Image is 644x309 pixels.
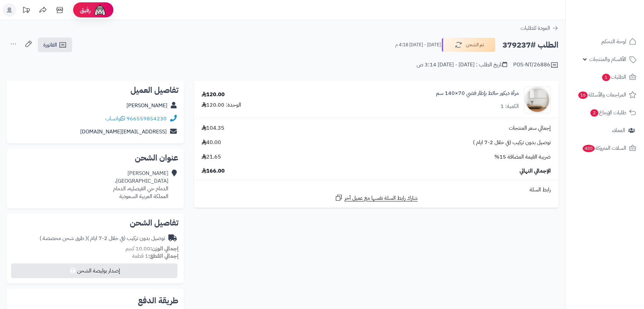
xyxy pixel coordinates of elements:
span: ضريبة القيمة المضافة 15% [494,153,551,161]
h2: طريقة الدفع [138,297,178,305]
div: تاريخ الطلب : [DATE] - [DATE] 3:14 ص [417,61,507,69]
a: طلبات الإرجاع2 [570,105,640,121]
strong: إجمالي القطع: [148,252,178,260]
div: رابط السلة [197,186,556,194]
a: تحديثات المنصة [18,3,35,18]
div: الوحدة: 120.00 [202,101,241,109]
a: لوحة التحكم [570,34,640,50]
small: 1 قطعة [132,252,178,260]
div: POS-NT/26886 [513,61,558,69]
h2: الطلب #379237 [502,38,558,52]
a: العودة للطلبات [521,24,558,32]
small: 10.00 كجم [125,245,178,253]
a: [EMAIL_ADDRESS][DOMAIN_NAME] [80,128,167,136]
span: السلات المتروكة [582,143,626,153]
span: 21.65 [202,153,221,161]
span: 40.00 [202,139,221,146]
span: رفيق [80,6,91,14]
div: [PERSON_NAME] [GEOGRAPHIC_DATA]، الدمام حي الفيصليه، الدمام المملكة العربية السعودية [113,170,168,200]
div: الكمية: 1 [500,103,519,110]
a: السلات المتروكة400 [570,140,640,156]
a: 966559854230 [126,115,167,123]
h2: تفاصيل الشحن [12,219,178,227]
span: الفاتورة [43,41,57,49]
button: تم الشحن [442,38,495,52]
span: الطلبات [601,72,626,82]
h2: تفاصيل العميل [12,86,178,94]
span: العودة للطلبات [521,24,550,32]
a: واتساب [105,115,125,123]
img: logo-2.png [598,16,638,30]
span: إجمالي سعر المنتجات [509,124,551,132]
span: توصيل بدون تركيب (في خلال 2-7 ايام ) [473,139,551,146]
span: 400 [583,145,595,152]
div: 120.00 [202,91,225,99]
span: المراجعات والأسئلة [578,90,626,100]
span: لوحة التحكم [601,37,626,46]
span: الأقسام والمنتجات [589,55,626,64]
span: الإجمالي النهائي [520,167,551,175]
span: العملاء [612,126,625,135]
a: المراجعات والأسئلة16 [570,87,640,103]
span: 1 [602,74,610,81]
a: [PERSON_NAME] [126,102,167,110]
span: طلبات الإرجاع [590,108,626,117]
span: شارك رابط السلة نفسها مع عميل آخر [344,194,418,202]
h2: عنوان الشحن [12,154,178,162]
a: مرآة ديكور حائط بإطار فضي 70×140 سم [436,89,519,97]
span: 16 [578,91,588,99]
a: الفاتورة [38,38,72,52]
a: شارك رابط السلة نفسها مع عميل آخر [335,194,418,202]
button: إصدار بوليصة الشحن [11,263,177,278]
a: الطلبات1 [570,69,640,85]
a: العملاء [570,122,640,138]
strong: إجمالي الوزن: [150,245,178,253]
img: 1753776579-1-90x90.jpg [524,86,550,113]
small: [DATE] - [DATE] 4:18 م [395,42,441,48]
span: ( طرق شحن مخصصة ) [40,234,87,242]
span: 2 [590,109,598,117]
span: 104.35 [202,124,224,132]
img: ai-face.png [93,3,107,17]
div: توصيل بدون تركيب (في خلال 2-7 ايام ) [40,235,165,242]
span: 166.00 [202,167,225,175]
